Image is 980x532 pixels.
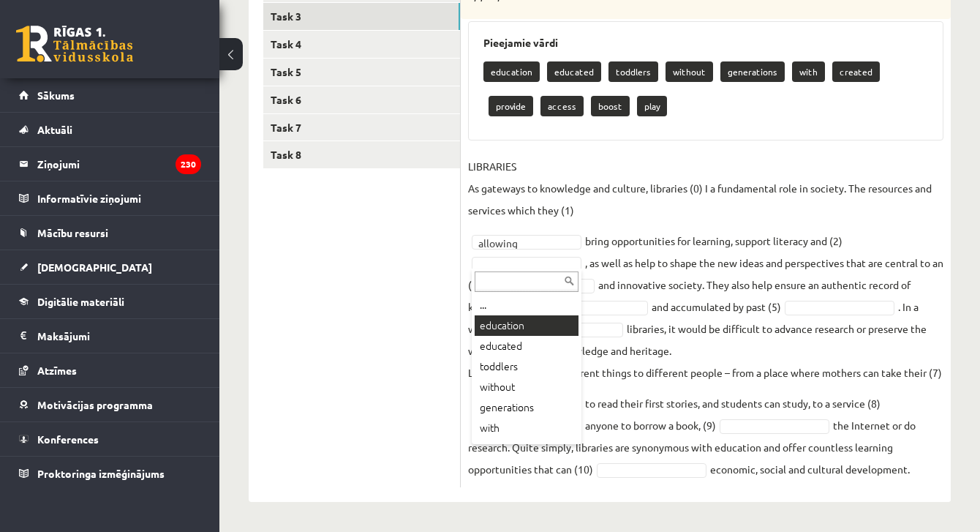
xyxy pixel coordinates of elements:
[475,438,578,459] div: created
[475,377,578,397] div: without
[475,397,578,418] div: generations
[475,295,578,315] div: ...
[475,336,578,356] div: educated
[475,356,578,377] div: toddlers
[475,418,578,438] div: with
[475,315,578,336] div: education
